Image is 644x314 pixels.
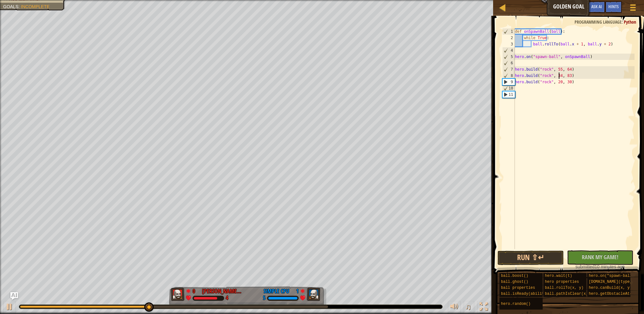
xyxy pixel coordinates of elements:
span: ball properties [501,286,535,290]
div: 2 [502,35,515,41]
span: Programming language [575,19,622,25]
span: Rank My Game! [582,253,618,261]
span: Hints [608,3,619,9]
div: 4 [503,47,515,54]
div: 4 [226,295,228,301]
div: 5 [503,54,515,60]
button: Ask AI [10,292,18,300]
div: Simple CPU [264,287,289,295]
button: Show game menu [625,1,641,16]
div: 6 [503,60,515,66]
span: ball.boost() [501,274,528,278]
div: 10 [503,85,515,91]
span: Python [624,19,636,25]
img: thang_avatar_frame.png [171,288,185,301]
span: Ask AI [591,3,602,9]
span: ball.ghost() [501,280,528,284]
span: ball.pathIsClear(x, y) [545,292,595,296]
span: hero properties [545,280,579,284]
div: 1 [292,287,299,293]
span: : [622,19,624,25]
span: hero.canBuild(x, y) [589,286,632,290]
button: Toggle fullscreen [477,301,490,314]
span: ♫ [465,302,471,311]
img: thang_avatar_frame.png [307,288,320,301]
div: 9 [503,79,515,85]
div: 5 [263,295,265,301]
span: ball.rollTo(x, y) [545,286,583,290]
div: 11 [503,91,515,98]
span: hero.random() [501,302,531,306]
span: Goals [3,4,18,9]
div: [PERSON_NAME] SOUTH [202,287,243,295]
span: hero.on("spawn-ball", f) [589,274,643,278]
div: 1 [503,28,515,35]
span: ball.isReady(ability) [501,292,549,296]
div: 0 [193,287,199,293]
button: Run ⇧↵ [498,251,564,265]
div: 3 [502,41,515,47]
div: 10 minutes ago [570,264,630,270]
button: Ask AI [588,1,605,13]
div: 7 [503,66,515,73]
span: Incomplete [21,4,50,9]
button: Adjust volume [448,301,461,314]
span: hero.wait(t) [545,274,572,278]
div: 8 [503,73,515,79]
span: hero.getObstacleAt(x, y) [589,292,643,296]
span: : [18,4,21,9]
span: submitted [575,264,595,269]
button: Rank My Game! [567,250,633,265]
button: ♫ [464,301,474,314]
button: Ctrl + P: Play [3,301,16,314]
